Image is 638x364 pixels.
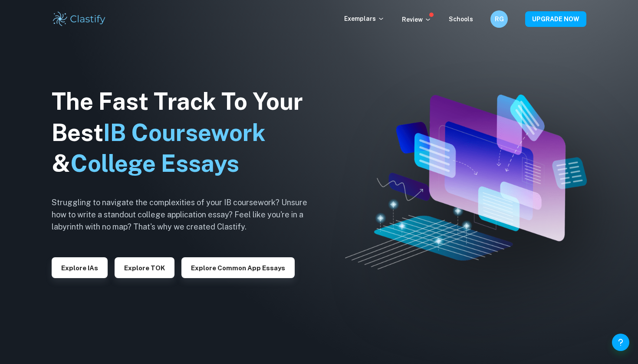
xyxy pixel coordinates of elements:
button: Explore Common App essays [181,257,295,278]
button: RG [490,10,508,28]
a: Explore Common App essays [181,263,295,272]
button: Explore TOK [115,257,174,278]
h6: RG [494,14,504,24]
button: UPGRADE NOW [525,11,586,27]
span: College Essays [70,150,239,177]
a: Explore IAs [52,263,108,272]
h6: Struggling to navigate the complexities of your IB coursework? Unsure how to write a standout col... [52,197,321,233]
span: IB Coursework [103,119,266,146]
a: Schools [449,16,473,23]
p: Review [402,15,431,24]
img: Clastify hero [345,95,587,269]
button: Help and Feedback [612,334,629,351]
img: Clastify logo [52,10,107,28]
button: Explore IAs [52,257,108,278]
p: Exemplars [344,14,385,23]
a: Explore TOK [115,263,174,272]
h1: The Fast Track To Your Best & [52,86,321,180]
